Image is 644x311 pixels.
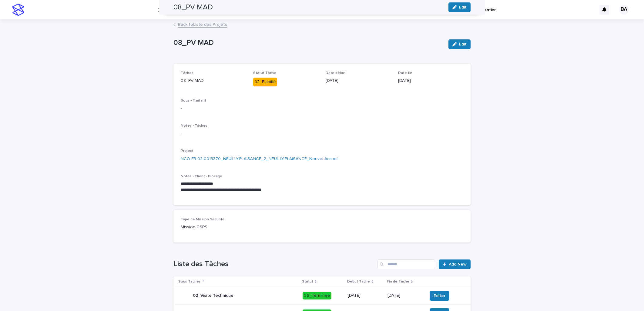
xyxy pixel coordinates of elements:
[181,218,225,221] span: Type de Mission Sécurité
[181,149,193,153] span: Project
[181,156,338,162] a: NCO-FR-02-0013370_NEUILLY-PLAISANCE_2_NEUILLY-PLAISANCE_Nouvel Accueil
[253,78,277,86] div: 02_Planifié
[387,278,409,285] p: Fin de Tâche
[302,278,313,285] p: Statut
[448,39,471,49] button: Edit
[434,293,445,299] span: Editer
[398,71,412,75] span: Date fin
[449,262,467,266] span: Add New
[253,71,276,75] span: Statut Tâche
[303,292,331,299] div: 06_Terminée
[430,291,449,301] button: Editer
[173,287,471,305] tr: 02_Visite Technique06_Terminée[DATE][DATE]Editer
[181,175,222,178] span: Notes - Client - Blocage
[181,99,206,102] span: Sous - Traitant
[181,71,193,75] span: Tâches
[439,259,471,269] a: Add New
[193,293,233,298] p: 02_Visite Technique
[181,124,207,128] span: Notes - Tâches
[347,278,370,285] p: Début Tâche
[181,105,463,112] p: -
[619,5,629,15] div: BA
[173,38,444,47] p: 08_PV MAD
[181,224,270,230] p: Mission CSPS
[12,4,24,16] img: stacker-logo-s-only.png
[377,259,435,269] input: Search
[326,78,391,84] p: [DATE]
[173,260,375,269] h1: Liste des Tâches
[178,21,227,28] a: Back toListe des Projets
[387,293,422,298] p: [DATE]
[459,42,467,46] span: Edit
[181,131,463,137] p: -
[178,278,201,285] p: Sous Tâches
[181,78,246,84] p: 08_PV MAD
[326,71,346,75] span: Date début
[348,293,383,298] p: [DATE]
[398,78,463,84] p: [DATE]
